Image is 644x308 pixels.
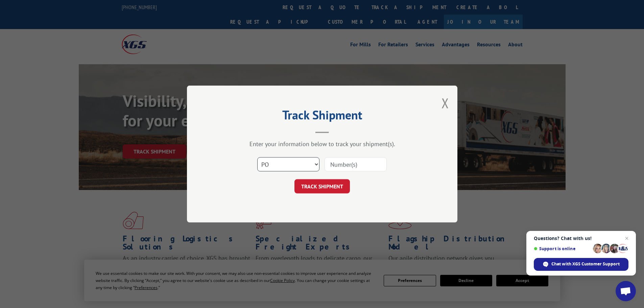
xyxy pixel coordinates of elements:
[616,281,636,301] div: Open chat
[325,157,387,171] input: Number(s)
[534,236,628,241] span: Questions? Chat with us!
[551,261,620,267] span: Chat with XGS Customer Support
[623,234,631,242] span: Close chat
[221,140,424,148] div: Enter your information below to track your shipment(s).
[534,258,628,271] div: Chat with XGS Customer Support
[294,179,350,193] button: TRACK SHIPMENT
[534,246,591,251] span: Support is online
[221,110,424,123] h2: Track Shipment
[442,94,449,112] button: Close modal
